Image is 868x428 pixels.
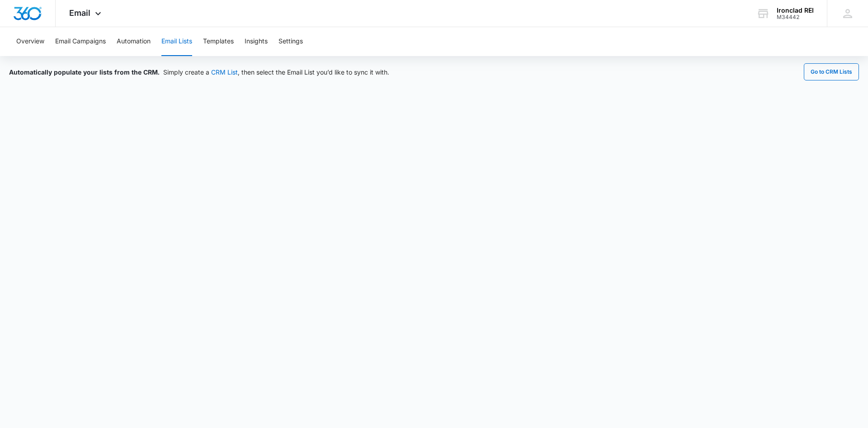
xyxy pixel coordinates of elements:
button: Settings [278,27,303,56]
div: account name [777,7,814,14]
div: account id [777,14,814,20]
div: Simply create a , then select the Email List you’d like to sync it with. [9,67,389,77]
button: Email Lists [161,27,192,56]
button: Templates [203,27,234,56]
button: Go to CRM Lists [804,63,859,80]
span: Automatically populate your lists from the CRM. [9,68,160,76]
button: Email Campaigns [55,27,106,56]
button: Insights [245,27,268,56]
button: Overview [16,27,44,56]
button: Automation [117,27,151,56]
a: CRM List [211,68,238,76]
span: Email [69,8,90,18]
